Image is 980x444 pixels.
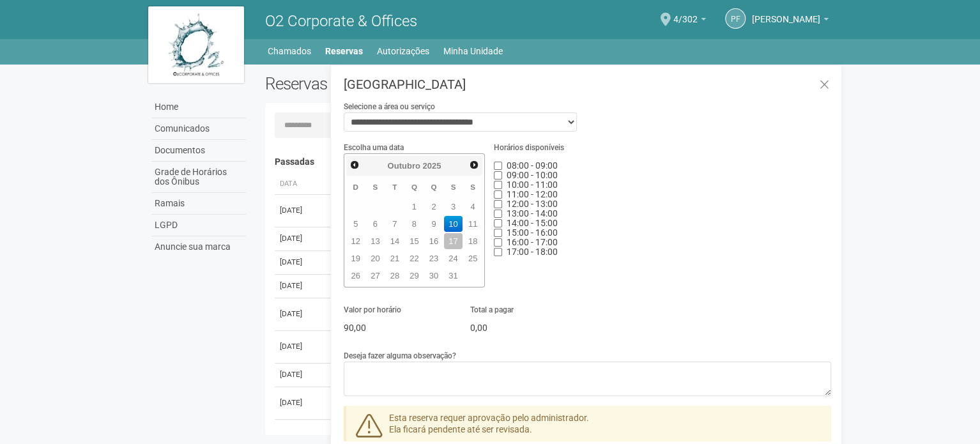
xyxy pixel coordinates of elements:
[386,216,404,232] a: 7
[494,248,502,256] input: 17:00 - 18:00
[464,199,482,215] a: 4
[347,233,365,249] a: 12
[507,208,558,218] span: Horário indisponível
[494,238,502,247] input: 16:00 - 17:00
[431,183,436,191] span: Quinta
[494,200,502,208] input: 12:00 - 13:00
[425,268,443,284] a: 30
[344,350,456,362] label: Deseja fazer alguma observação?
[344,322,451,333] p: 90,00
[275,363,326,387] td: [DATE]
[151,140,246,162] a: Documentos
[386,233,404,249] a: 14
[494,181,502,189] input: 10:00 - 11:00
[275,250,326,274] td: [DATE]
[451,183,456,191] span: Sexta
[752,16,829,26] a: [PERSON_NAME]
[386,268,404,284] a: 28
[268,42,311,60] a: Chamados
[326,194,694,227] td: Sala de Reunião Interna 1 Bloco 4 (até 30 pessoas)
[265,74,539,93] h2: Reservas
[444,250,463,266] a: 24
[366,216,385,232] a: 6
[344,142,404,153] label: Escolha uma data
[494,219,502,227] input: 14:00 - 15:00
[411,183,417,191] span: Quarta
[344,304,401,316] label: Valor por horário
[425,233,443,249] a: 16
[275,157,822,167] h4: Passadas
[444,268,463,284] a: 31
[326,250,694,274] td: Sala de Reunião Interna 1 Bloco 2 (até 30 pessoas)
[443,42,503,60] a: Minha Unidade
[366,233,385,249] a: 13
[151,162,246,193] a: Grade de Horários dos Ônibus
[344,406,831,441] div: Esta reserva requer aprovação pelo administrador. Ela ficará pendente até ser revisada.
[344,78,831,91] h3: [GEOGRAPHIC_DATA]
[405,216,424,232] a: 8
[148,6,244,83] img: logo.jpg
[425,216,443,232] a: 9
[405,199,424,215] a: 1
[425,199,443,215] a: 2
[494,142,564,153] label: Horários disponíveis
[444,233,463,249] a: 17
[405,233,424,249] a: 15
[347,268,365,284] a: 26
[275,274,326,298] td: [DATE]
[275,174,326,195] th: Data
[507,180,558,190] span: Horário indisponível
[344,101,435,112] label: Selecione a área ou serviço
[507,237,558,247] span: Horário indisponível
[673,16,706,26] a: 4/302
[494,171,502,180] input: 09:00 - 10:00
[673,2,698,24] span: 4/302
[151,96,246,118] a: Home
[275,194,326,227] td: [DATE]
[326,330,694,363] td: Sala de Reunião Interna 1 Bloco 4 (até 30 pessoas)
[326,274,694,298] td: Sala de Reunião Interna 1 Bloco 4 (até 30 pessoas)
[326,363,694,387] td: Sala de Reunião Interna 1 Bloco 4 (até 30 pessoas)
[388,161,420,171] span: Outubro
[372,183,378,191] span: Segunda
[466,157,481,172] a: Próximo
[265,12,417,30] span: O2 Corporate & Offices
[349,160,360,170] span: Anterior
[353,183,358,191] span: Domingo
[507,160,558,171] span: Horário indisponível
[325,42,363,60] a: Reservas
[348,157,362,172] a: Anterior
[507,218,558,228] span: Horário indisponível
[405,268,424,284] a: 29
[366,268,385,284] a: 27
[151,118,246,140] a: Comunicados
[494,190,502,199] input: 11:00 - 12:00
[507,227,558,238] span: Horário indisponível
[326,387,694,419] td: Sala de Reunião Interna 1 Bloco 4 (até 30 pessoas)
[275,387,326,419] td: [DATE]
[752,2,820,24] span: PRISCILLA FREITAS
[507,170,558,180] span: Horário indisponível
[464,250,482,266] a: 25
[444,216,463,232] a: 10
[392,183,397,191] span: Terça
[275,298,326,330] td: [DATE]
[494,210,502,218] input: 13:00 - 14:00
[470,322,578,333] p: 0,00
[405,250,424,266] a: 22
[151,236,246,257] a: Anuncie sua marca
[347,250,365,266] a: 19
[470,304,514,316] label: Total a pagar
[469,160,479,170] span: Próximo
[507,199,558,209] span: Horário indisponível
[507,189,558,199] span: Horário indisponível
[507,247,558,257] span: Horário indisponível
[326,174,694,195] th: Área ou Serviço
[494,162,502,170] input: 08:00 - 09:00
[470,183,475,191] span: Sábado
[151,215,246,236] a: LGPD
[464,233,482,249] a: 18
[444,199,463,215] a: 3
[366,250,385,266] a: 20
[725,8,746,29] a: PF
